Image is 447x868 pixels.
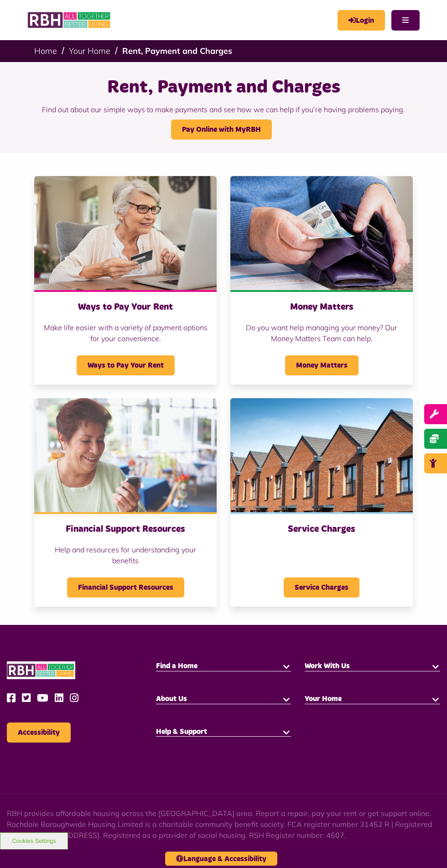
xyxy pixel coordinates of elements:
[43,523,208,535] h3: Financial Support Resources
[11,99,436,120] p: Find out about our simple ways to make payments and see how we can help if you’re having problems...
[27,9,112,31] img: RBH
[406,827,447,868] iframe: Netcall Web Assistant for live chat
[67,577,184,598] span: Financial Support Resources
[34,176,217,290] img: Old Woman Paying Bills Online J745CDU
[34,398,217,607] a: Financial Support Resources Help and resources for understanding your benefits Financial Support ...
[34,398,217,512] img: 200284549 001
[156,695,187,702] span: About Us
[11,76,436,99] h1: Rent, Payment and Charges
[7,722,71,743] button: Accessibility
[391,10,420,31] button: Navigation
[239,301,404,313] h3: Money Matters
[34,176,217,385] a: Ways to Pay Your Rent Make life easier with a variety of payment options for your convenience. Wa...
[69,46,110,56] a: Your Home
[284,577,359,598] span: Service Charges
[122,46,232,56] a: Rent, Payment and Charges
[7,661,75,679] img: RBH
[34,46,57,56] a: Home
[285,355,359,375] span: Money Matters
[230,398,413,607] a: Service Charges Service Charges
[77,355,175,375] span: Ways to Pay Your Rent
[43,322,208,344] p: Make life easier with a variety of payment options for your convenience.
[230,176,413,290] img: Money 1
[305,695,342,702] span: Your Home
[305,662,350,670] span: Work With Us
[171,120,272,140] a: Pay Online with MyRBH
[230,398,413,512] img: RBH homes in Lower Falinge with a blue sky
[165,852,277,866] button: Language & Accessibility
[7,808,440,841] p: RBH provides affordable housing across the [GEOGRAPHIC_DATA] area. Report a repair, pay your rent...
[43,301,208,313] h3: Ways to Pay Your Rent
[156,662,198,670] span: Find a Home
[43,544,208,566] p: Help and resources for understanding your benefits
[230,176,413,385] a: Money Matters Do you want help managing your money? Our Money Matters Team can help. Money Matters
[239,523,404,535] h3: Service Charges
[156,728,207,735] span: Help & Support
[338,10,385,31] a: MyRBH
[239,322,404,344] p: Do you want help managing your money? Our Money Matters Team can help.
